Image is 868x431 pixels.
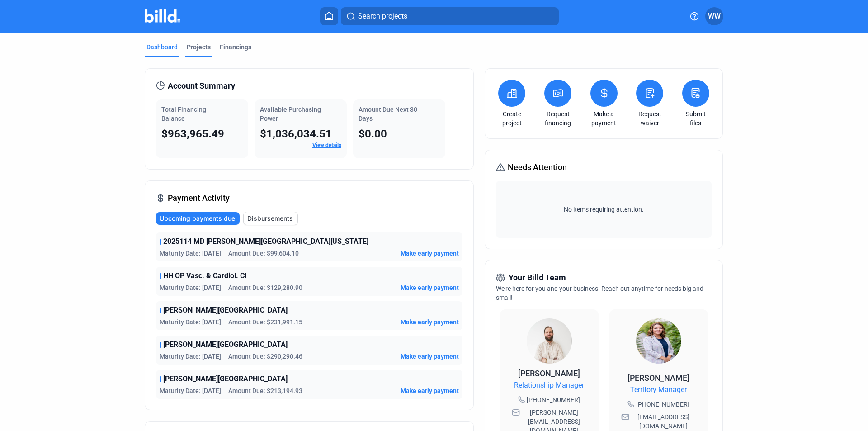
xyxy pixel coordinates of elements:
[588,109,620,128] a: Make a payment
[163,236,368,247] span: 2025114 MD [PERSON_NAME][GEOGRAPHIC_DATA][US_STATE]
[514,380,584,391] span: Relationship Manager
[228,317,302,327] span: Amount Due: $231,991.15
[220,43,251,52] div: Financings
[359,128,387,140] span: $0.00
[496,109,528,128] a: Create project
[161,106,206,122] span: Total Financing Balance
[705,7,723,25] button: WW
[161,128,224,140] span: $963,965.49
[542,109,574,128] a: Request financing
[146,43,178,52] div: Dashboard
[401,386,459,395] button: Make early payment
[260,128,332,140] span: $1,036,034.51
[401,317,459,327] button: Make early payment
[401,352,459,361] button: Make early payment
[636,400,689,409] span: [PHONE_NUMBER]
[163,305,288,316] span: [PERSON_NAME][GEOGRAPHIC_DATA]
[630,384,687,395] span: Territory Manager
[160,386,221,395] span: Maturity Date: [DATE]
[518,369,580,378] span: [PERSON_NAME]
[341,7,559,25] button: Search projects
[168,80,235,92] span: Account Summary
[160,283,221,292] span: Maturity Date: [DATE]
[358,11,407,22] span: Search projects
[508,161,567,174] span: Needs Attention
[401,249,459,258] button: Make early payment
[187,43,211,52] div: Projects
[627,373,689,383] span: [PERSON_NAME]
[708,11,721,22] span: WW
[496,285,703,301] span: We're here for you and your business. Reach out anytime for needs big and small!
[145,9,180,23] img: Billd Company Logo
[247,214,293,223] span: Disbursements
[500,205,708,214] span: No items requiring attention.
[160,249,221,258] span: Maturity Date: [DATE]
[243,212,298,225] button: Disbursements
[359,106,417,122] span: Amount Due Next 30 Days
[228,283,302,292] span: Amount Due: $129,280.90
[527,395,580,404] span: [PHONE_NUMBER]
[228,352,302,361] span: Amount Due: $290,290.46
[401,283,459,292] button: Make early payment
[160,317,221,327] span: Maturity Date: [DATE]
[631,412,696,431] span: [EMAIL_ADDRESS][DOMAIN_NAME]
[156,212,240,225] button: Upcoming payments due
[260,106,321,122] span: Available Purchasing Power
[228,386,302,395] span: Amount Due: $213,194.93
[228,249,299,258] span: Amount Due: $99,604.10
[509,271,566,284] span: Your Billd Team
[527,318,572,364] img: Relationship Manager
[163,270,246,281] span: HH OP Vasc. & Cardiol. Cl
[163,374,288,384] span: [PERSON_NAME][GEOGRAPHIC_DATA]
[160,352,221,361] span: Maturity Date: [DATE]
[680,109,712,128] a: Submit files
[163,339,288,350] span: [PERSON_NAME][GEOGRAPHIC_DATA]
[312,142,341,148] a: View details
[160,214,235,223] span: Upcoming payments due
[634,109,665,128] a: Request waiver
[168,192,230,204] span: Payment Activity
[636,318,681,364] img: Territory Manager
